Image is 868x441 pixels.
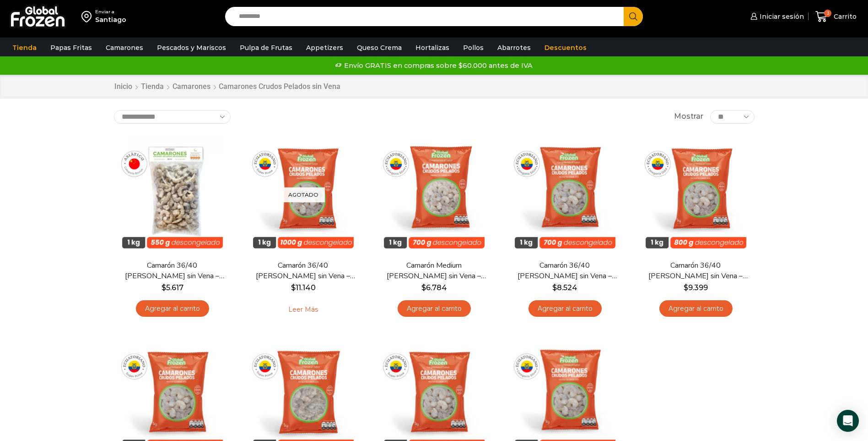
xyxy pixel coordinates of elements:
[152,39,231,56] a: Pescados y Mariscos
[114,110,231,124] select: Pedido de la tienda
[136,300,209,317] a: Agregar al carrito: “Camarón 36/40 Crudo Pelado sin Vena - Bronze - Caja 10 kg”
[398,300,471,317] a: Agregar al carrito: “Camarón Medium Crudo Pelado sin Vena - Silver - Caja 10 kg”
[81,9,95,24] img: address-field-icon.svg
[540,39,591,56] a: Descuentos
[684,283,708,292] bdi: 9.399
[552,283,577,292] bdi: 8.524
[274,300,332,320] a: Leé más sobre “Camarón 36/40 Crudo Pelado sin Vena - Super Prime - Caja 10 kg”
[381,260,486,281] a: Camarón Medium [PERSON_NAME] sin Vena – Silver – Caja 10 kg
[458,39,488,56] a: Pollos
[291,283,316,292] bdi: 11.140
[624,7,643,26] button: Search button
[757,12,804,21] span: Iniciar sesión
[46,39,97,56] a: Papas Fritas
[162,283,166,292] span: $
[282,187,325,202] p: Agotado
[114,82,340,92] nav: Breadcrumb
[748,7,804,26] a: Iniciar sesión
[493,39,535,56] a: Abarrotes
[302,39,348,56] a: Appetizers
[140,82,164,92] a: Tienda
[8,39,41,56] a: Tienda
[512,260,617,281] a: Camarón 36/40 [PERSON_NAME] sin Vena – Silver – Caja 10 kg
[219,82,340,91] h1: Camarones Crudos Pelados sin Vena
[114,82,133,92] a: Inicio
[831,12,857,21] span: Carrito
[235,39,297,56] a: Pulpa de Frutas
[837,410,859,432] div: Open Intercom Messenger
[824,10,831,17] span: 3
[250,260,356,281] a: Camarón 36/40 [PERSON_NAME] sin Vena – Super Prime – Caja 10 kg
[684,283,688,292] span: $
[95,9,126,15] div: Enviar a
[95,15,126,24] div: Santiago
[101,39,148,56] a: Camarones
[659,300,733,317] a: Agregar al carrito: “Camarón 36/40 Crudo Pelado sin Vena - Gold - Caja 10 kg”
[813,6,859,28] a: 3 Carrito
[411,39,454,56] a: Hortalizas
[291,283,296,292] span: $
[421,283,426,292] span: $
[528,300,602,317] a: Agregar al carrito: “Camarón 36/40 Crudo Pelado sin Vena - Silver - Caja 10 kg”
[643,260,748,281] a: Camarón 36/40 [PERSON_NAME] sin Vena – Gold – Caja 10 kg
[162,283,183,292] bdi: 5.617
[674,111,703,122] span: Mostrar
[552,283,557,292] span: $
[119,260,225,281] a: Camarón 36/40 [PERSON_NAME] sin Vena – Bronze – Caja 10 kg
[352,39,406,56] a: Queso Crema
[172,82,211,92] a: Camarones
[421,283,447,292] bdi: 6.784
